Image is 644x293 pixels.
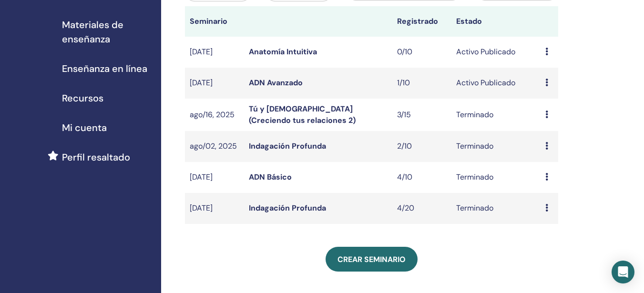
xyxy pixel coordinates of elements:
[185,6,244,37] th: Seminario
[451,162,540,193] td: Terminado
[185,131,244,162] td: ago/02, 2025
[249,47,317,57] a: Anatomía Intuitiva
[185,68,244,99] td: [DATE]
[392,68,451,99] td: 1/10
[249,141,326,151] a: Indagación Profunda
[451,37,540,68] td: Activo Publicado
[392,193,451,224] td: 4/20
[612,261,634,283] div: Open Intercom Messenger
[451,193,540,224] td: Terminado
[249,104,356,125] a: Tú y [DEMOGRAPHIC_DATA] (Creciendo tus relaciones 2)
[392,99,451,131] td: 3/15
[392,6,451,37] th: Registrado
[326,247,418,272] a: Crear seminario
[249,203,326,213] a: Indagación Profunda
[451,68,540,99] td: Activo Publicado
[62,18,153,46] span: Materiales de enseñanza
[62,91,103,105] span: Recursos
[392,37,451,68] td: 0/10
[392,131,451,162] td: 2/10
[451,6,540,37] th: Estado
[337,254,406,264] span: Crear seminario
[451,131,540,162] td: Terminado
[249,172,292,182] a: ADN Básico
[185,162,244,193] td: [DATE]
[62,61,147,76] span: Enseñanza en línea
[392,162,451,193] td: 4/10
[185,37,244,68] td: [DATE]
[249,78,303,88] a: ADN Avanzado
[451,99,540,131] td: Terminado
[185,99,244,131] td: ago/16, 2025
[62,121,107,135] span: Mi cuenta
[62,150,130,164] span: Perfil resaltado
[185,193,244,224] td: [DATE]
